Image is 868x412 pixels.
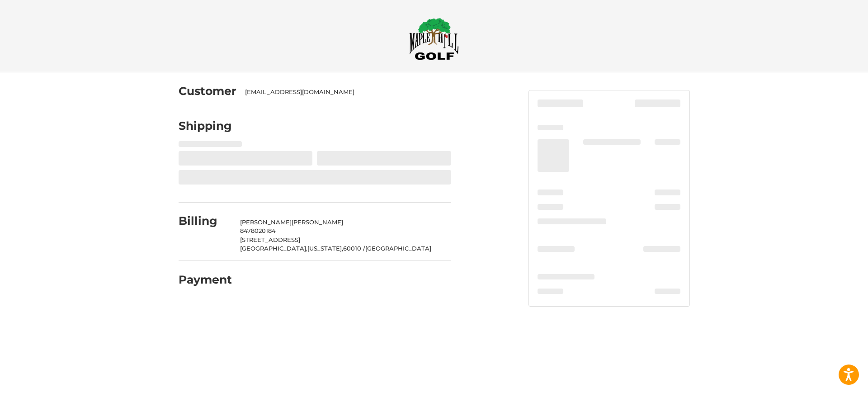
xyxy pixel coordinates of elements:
[409,18,459,60] img: Maple Hill Golf
[240,227,276,234] span: 8478020184
[179,119,232,133] h2: Shipping
[240,218,292,226] span: [PERSON_NAME]
[245,88,442,97] div: [EMAIL_ADDRESS][DOMAIN_NAME]
[9,373,108,403] iframe: Gorgias live chat messenger
[365,245,431,252] span: [GEOGRAPHIC_DATA]
[292,218,343,226] span: [PERSON_NAME]
[179,84,236,98] h2: Customer
[343,245,365,252] span: 60010 /
[179,273,232,287] h2: Payment
[179,214,231,228] h2: Billing
[307,245,343,252] span: [US_STATE],
[240,236,300,243] span: [STREET_ADDRESS]
[240,245,307,252] span: [GEOGRAPHIC_DATA],
[793,388,868,412] iframe: Google Customer Reviews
